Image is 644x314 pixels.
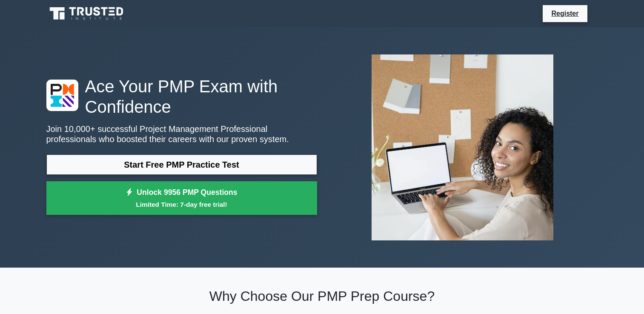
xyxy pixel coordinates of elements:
[546,8,584,19] a: Register
[46,288,598,304] h2: Why Choose Our PMP Prep Course?
[46,154,317,175] a: Start Free PMP Practice Test
[57,200,306,209] small: Limited Time: 7-day free trial!
[46,124,317,144] p: Join 10,000+ successful Project Management Professional professionals who boosted their careers w...
[46,181,317,215] a: Unlock 9956 PMP QuestionsLimited Time: 7-day free trial!
[46,76,317,117] h1: Ace Your PMP Exam with Confidence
